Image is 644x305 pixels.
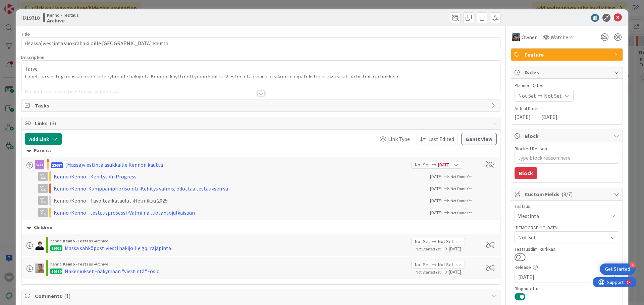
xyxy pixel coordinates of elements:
[525,190,610,198] span: Custom Fields
[64,293,70,299] span: ( 1 )
[522,33,537,41] span: Owner
[461,133,497,145] button: Gantt View
[25,65,497,73] p: Tarve:
[26,224,495,231] div: Children
[25,73,497,80] p: Lähettää viestejä massana valitulle ryhmälle hakijoita Kennon käyttöliittymän kautta. Viestin pit...
[413,209,442,216] span: [DATE]
[449,245,478,252] span: [DATE]
[515,105,619,112] span: Actual Dates
[25,133,62,145] button: Add Link
[515,204,619,209] div: Testaus
[428,135,454,143] span: Last Edited
[518,273,607,281] span: [DATE]
[515,225,619,230] div: [DEMOGRAPHIC_DATA]
[34,3,37,8] div: 9+
[518,212,607,220] span: Viestintä
[50,238,63,243] span: Kenno ›
[512,33,520,41] img: PP
[515,82,619,89] span: Planned Dates
[515,247,619,251] div: Testaustiimi kurkkaa
[35,101,488,109] span: Tasks
[518,92,536,100] span: Not Set
[525,51,610,59] span: Feature
[438,161,450,168] span: [DATE]
[54,209,228,217] div: Kenno › Kenno - testausprosessi › Valmiina tuotantojulkaisuun
[438,238,453,245] span: Not Set
[415,238,430,245] span: Not Set
[54,172,228,180] div: Kenno › Kenno - Kehitys › In Progress
[415,161,430,168] span: Not Set
[47,12,79,18] span: Kenno - Testaus
[65,161,163,169] div: (Massa)viestintä asukkaille Kennon kautta
[544,92,562,100] span: Not Set
[525,132,610,140] span: Block
[515,113,531,121] span: [DATE]
[417,133,458,145] button: Last Edited
[21,31,30,37] label: Title
[413,197,442,204] span: [DATE]
[515,167,537,179] button: Block
[541,113,557,121] span: [DATE]
[438,261,453,268] span: Not Set
[416,270,441,275] span: Not Started Yet
[50,120,56,127] span: ( 3 )
[95,238,108,243] span: Archive
[54,197,228,205] div: Kenno › Kenno - Tavoiteaikataulut › Helmikuu 2025
[525,68,610,76] span: Dates
[35,263,44,273] img: SL
[35,119,488,127] span: Links
[515,146,547,152] label: Blocked Reason
[21,54,44,60] span: Description
[35,292,488,300] span: Comments
[450,186,472,191] span: Not Done Yet
[35,240,44,250] img: MT
[26,14,40,21] b: 19710
[65,244,171,252] div: Massa sähköpostiviesti hakijoille gql rajapinta
[518,233,607,241] span: Not Set
[65,267,160,275] div: Hakemukset -näkymään "viestintä" -osio
[515,286,619,291] div: Blogautettu
[50,261,63,266] span: Kenno ›
[63,261,95,266] b: Kenno - Testaus ›
[50,269,62,274] div: 19519
[388,135,410,143] span: Link Type
[515,265,619,270] div: Release
[63,238,95,243] b: Kenno - Testaus ›
[54,184,228,193] div: Kenno › Kenno-Kumppanipriorisointi › Kehitys valmis, odottaa testauksen valmistumista
[14,1,31,9] span: Support
[413,185,442,192] span: [DATE]
[51,162,63,168] span: 13697
[551,33,573,41] span: Watchers
[450,174,472,179] span: Not Done Yet
[450,210,472,215] span: Not Done Yet
[95,261,108,266] span: Archive
[416,246,441,251] span: Not Started Yet
[450,198,472,203] span: Not Done Yet
[47,18,79,23] b: Archive
[449,269,478,276] span: [DATE]
[600,263,636,275] div: Open Get Started checklist, remaining modules: 4
[21,37,500,49] input: type card name here...
[415,261,430,268] span: Not Set
[605,266,630,273] div: Get Started
[50,245,62,251] div: 19623
[26,147,495,154] div: Parents
[21,14,40,22] span: ID
[413,173,442,180] span: [DATE]
[630,262,636,268] div: 4
[561,191,573,198] span: ( 8/7 )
